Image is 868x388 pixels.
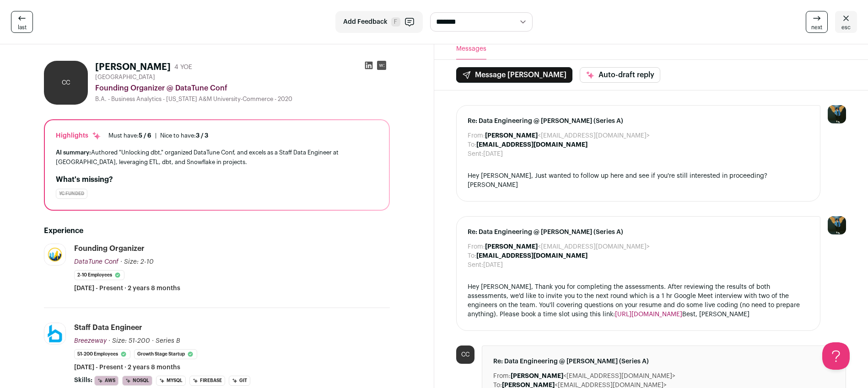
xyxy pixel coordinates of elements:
[56,189,87,199] div: YC Funded
[493,357,835,366] span: Re: Data Engineering @ [PERSON_NAME] (Series A)
[56,131,101,140] div: Highlights
[468,282,809,319] div: Hey [PERSON_NAME], Thank you for completing the assessments. After reviewing the results of both ...
[74,244,145,254] div: Founding Organizer
[74,376,92,385] span: Skills:
[152,336,154,345] span: ·
[74,338,107,344] span: Breezeway
[806,11,828,33] a: next
[835,11,857,33] a: esc
[485,131,650,140] dd: <[EMAIL_ADDRESS][DOMAIN_NAME]>
[189,376,225,386] li: Firebase
[139,133,151,138] span: 5 / 6
[56,149,91,155] span: AI summary:
[44,61,88,105] div: CC
[511,373,563,379] b: [PERSON_NAME]
[56,174,378,185] h2: What's missing?
[174,63,192,72] div: 4 YOE
[156,376,186,386] li: MySQL
[343,17,388,27] span: Add Feedback
[476,142,588,148] b: [EMAIL_ADDRESS][DOMAIN_NAME]
[44,244,65,265] img: 5032c8d60ee1b30469ee96b0ac95e9c2a525478d7f7651a45e02f632ad9f0caf.jpg
[134,349,197,359] li: Growth Stage Startup
[391,17,400,27] span: F
[485,133,538,139] b: [PERSON_NAME]
[44,323,65,344] img: ab0feee3122929410123054f25bdb7c729685f48af84d632bd4ed2d5563a48eb.jpg
[456,67,572,83] button: Message [PERSON_NAME]
[108,132,151,139] div: Must have:
[468,260,483,270] dt: Sent:
[483,149,503,159] dd: [DATE]
[811,24,822,31] span: next
[94,376,119,386] li: AWS
[493,372,511,381] dt: From:
[456,39,486,59] button: Messages
[120,259,154,265] span: · Size: 2-10
[468,149,483,159] dt: Sent:
[468,117,809,126] span: Re: Data Engineering @ [PERSON_NAME] (Series A)
[74,270,124,280] li: 2-10 employees
[122,376,152,386] li: NoSQL
[108,338,150,344] span: · Size: 51-200
[74,284,180,293] span: [DATE] - Present · 2 years 8 months
[483,260,503,270] dd: [DATE]
[456,345,474,364] div: CC
[18,24,27,31] span: last
[615,311,682,318] a: [URL][DOMAIN_NAME]
[56,148,378,167] div: Authored "Unlocking dbt," organized DataTune Conf, and excels as a Staff Data Engineer at [GEOGRA...
[74,323,142,333] div: Staff Data Engineer
[468,242,485,251] dt: From:
[74,349,130,359] li: 51-200 employees
[160,132,208,139] div: Nice to have:
[468,251,476,260] dt: To:
[74,259,119,265] span: DataTune Conf
[468,171,809,190] div: Hey [PERSON_NAME], Just wanted to follow up here and see if you're still interested in proceeding...
[95,96,390,103] div: B.A. - Business Analytics - [US_STATE] A&M University-Commerce - 2020
[95,83,390,94] div: Founding Organizer @ DataTune Conf
[468,140,476,149] dt: To:
[485,242,650,251] dd: <[EMAIL_ADDRESS][DOMAIN_NAME]>
[476,253,588,259] b: [EMAIL_ADDRESS][DOMAIN_NAME]
[335,11,423,33] button: Add Feedback F
[841,24,851,31] span: esc
[95,61,171,74] h1: [PERSON_NAME]
[468,131,485,140] dt: From:
[74,363,180,372] span: [DATE] - Present · 2 years 8 months
[229,376,250,386] li: Git
[156,338,180,344] span: Series B
[196,133,208,138] span: 3 / 3
[468,228,809,237] span: Re: Data Engineering @ [PERSON_NAME] (Series A)
[822,342,850,370] iframe: Help Scout Beacon - Open
[95,74,155,81] span: [GEOGRAPHIC_DATA]
[580,67,660,83] button: Auto-draft reply
[828,105,846,123] img: 12031951-medium_jpg
[828,216,846,234] img: 12031951-medium_jpg
[11,11,33,33] a: last
[511,372,675,381] dd: <[EMAIL_ADDRESS][DOMAIN_NAME]>
[108,132,208,139] ul: |
[44,225,390,236] h2: Experience
[485,244,538,250] b: [PERSON_NAME]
